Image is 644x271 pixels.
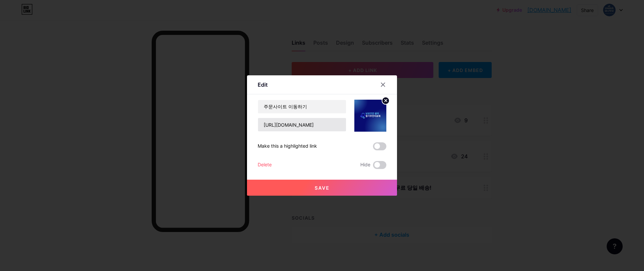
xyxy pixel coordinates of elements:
[354,100,386,132] img: link_thumbnail
[258,81,268,89] div: Edit
[258,118,346,131] input: URL
[258,100,346,113] input: Title
[360,161,370,169] span: Hide
[258,161,272,169] div: Delete
[258,142,317,150] div: Make this a highlighted link
[247,180,397,196] button: Save
[315,185,330,191] span: Save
